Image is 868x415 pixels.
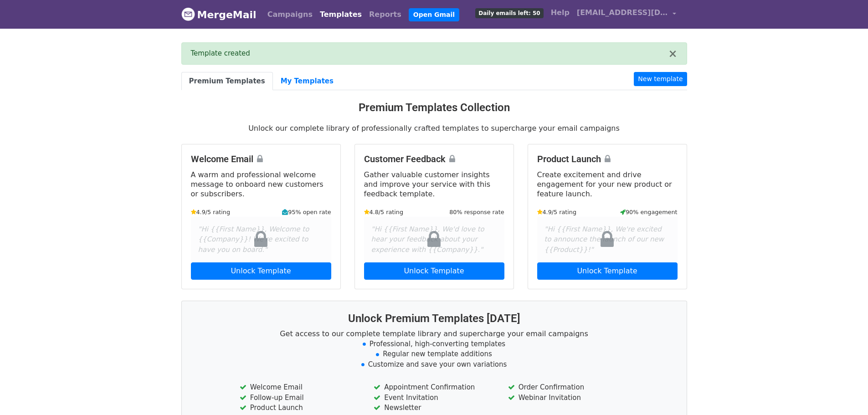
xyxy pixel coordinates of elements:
[364,217,504,262] div: "Hi {{First Name}}, We'd love to hear your feedback about your experience with {{Company}}."
[240,403,360,413] li: Product Launch
[374,403,494,413] li: Newsletter
[181,123,687,133] p: Unlock our complete library of professionally crafted templates to supercharge your email campaigns
[537,170,678,199] p: Create excitement and drive engagement for your new product or feature launch.
[240,382,360,393] li: Welcome Email
[822,371,868,415] iframe: Chat Widget
[282,208,331,216] small: 95% open rate
[409,8,459,21] a: Open Gmail
[475,8,543,18] span: Daily emails left: 50
[193,349,676,359] li: Regular new template additions
[374,393,494,403] li: Event Invitation
[620,208,678,216] small: 90% engagement
[364,170,504,199] p: Gather valuable customer insights and improve your service with this feedback template.
[577,7,668,18] span: [EMAIL_ADDRESS][DOMAIN_NAME]
[634,72,687,86] a: New template
[537,262,678,280] a: Unlock Template
[364,262,504,280] a: Unlock Template
[537,217,678,262] div: "Hi {{First Name}}, We're excited to announce the launch of our new {{Product}}!"
[365,5,405,24] a: Reports
[181,72,273,91] a: Premium Templates
[191,208,231,216] small: 4.9/5 rating
[374,382,494,393] li: Appointment Confirmation
[449,208,504,216] small: 80% response rate
[193,312,676,325] h3: Unlock Premium Templates [DATE]
[191,217,331,262] div: "Hi {{First Name}}, Welcome to {{Company}}! We're excited to have you on board."
[537,208,577,216] small: 4.9/5 rating
[181,7,195,21] img: MergeMail logo
[573,4,680,25] a: [EMAIL_ADDRESS][DOMAIN_NAME]
[191,154,331,164] h4: Welcome Email
[508,393,628,403] li: Webinar Invitation
[193,339,676,349] li: Professional, high-converting templates
[181,101,687,114] h3: Premium Templates Collection
[240,393,360,403] li: Follow-up Email
[193,359,676,370] li: Customize and save your own variations
[191,170,331,199] p: A warm and professional welcome message to onboard new customers or subscribers.
[316,5,365,24] a: Templates
[191,262,331,280] a: Unlock Template
[364,154,504,164] h4: Customer Feedback
[191,48,668,59] div: Template created
[273,72,341,91] a: My Templates
[668,48,677,59] button: ×
[537,154,678,164] h4: Product Launch
[547,4,573,22] a: Help
[181,5,257,24] a: MergeMail
[472,4,547,22] a: Daily emails left: 50
[508,382,628,393] li: Order Confirmation
[193,329,676,338] p: Get access to our complete template library and supercharge your email campaigns
[264,5,316,24] a: Campaigns
[364,208,404,216] small: 4.8/5 rating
